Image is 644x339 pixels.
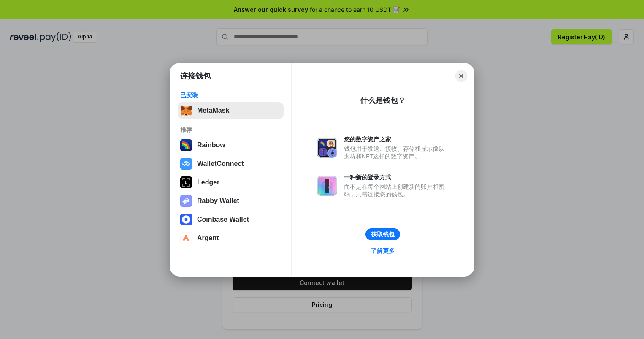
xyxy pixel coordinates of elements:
button: Ledger [178,174,284,191]
button: Rainbow [178,137,284,154]
div: 什么是钱包？ [360,95,406,106]
div: Rabby Wallet [197,197,239,205]
img: svg+xml,%3Csvg%20xmlns%3D%22http%3A%2F%2Fwww.w3.org%2F2000%2Fsvg%22%20fill%3D%22none%22%20viewBox... [180,195,192,207]
img: svg+xml,%3Csvg%20width%3D%22120%22%20height%3D%22120%22%20viewBox%3D%220%200%20120%20120%22%20fil... [180,139,192,151]
div: MetaMask [197,107,229,114]
button: 获取钱包 [365,228,400,240]
div: 而不是在每个网站上创建新的账户和密码，只需连接您的钱包。 [344,183,449,198]
div: 一种新的登录方式 [344,174,449,181]
img: svg+xml,%3Csvg%20xmlns%3D%22http%3A%2F%2Fwww.w3.org%2F2000%2Fsvg%22%20fill%3D%22none%22%20viewBox... [317,176,337,196]
div: 了解更多 [371,247,395,255]
div: 您的数字资产之家 [344,136,449,143]
img: svg+xml,%3Csvg%20width%3D%2228%22%20height%3D%2228%22%20viewBox%3D%220%200%2028%2028%22%20fill%3D... [180,214,192,225]
img: svg+xml,%3Csvg%20width%3D%2228%22%20height%3D%2228%22%20viewBox%3D%220%200%2028%2028%22%20fill%3D... [180,232,192,244]
div: Rainbow [197,141,225,149]
img: svg+xml,%3Csvg%20xmlns%3D%22http%3A%2F%2Fwww.w3.org%2F2000%2Fsvg%22%20fill%3D%22none%22%20viewBox... [317,138,337,158]
button: Rabby Wallet [178,193,284,209]
h1: 连接钱包 [180,71,211,81]
div: 获取钱包 [371,231,395,238]
div: 推荐 [180,126,281,133]
div: 钱包用于发送、接收、存储和显示像以太坊和NFT这样的数字资产。 [344,145,449,160]
img: svg+xml,%3Csvg%20fill%3D%22none%22%20height%3D%2233%22%20viewBox%3D%220%200%2035%2033%22%20width%... [180,105,192,117]
a: 了解更多 [366,245,400,256]
button: MetaMask [178,102,284,119]
img: svg+xml,%3Csvg%20width%3D%2228%22%20height%3D%2228%22%20viewBox%3D%220%200%2028%2028%22%20fill%3D... [180,158,192,170]
div: Argent [197,234,219,242]
div: WalletConnect [197,160,244,168]
div: Coinbase Wallet [197,216,249,223]
button: Close [455,70,467,82]
button: Argent [178,230,284,247]
button: Coinbase Wallet [178,211,284,228]
div: 已安装 [180,91,281,99]
button: WalletConnect [178,155,284,172]
div: Ledger [197,179,219,186]
img: svg+xml,%3Csvg%20xmlns%3D%22http%3A%2F%2Fwww.w3.org%2F2000%2Fsvg%22%20width%3D%2228%22%20height%3... [180,176,192,188]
